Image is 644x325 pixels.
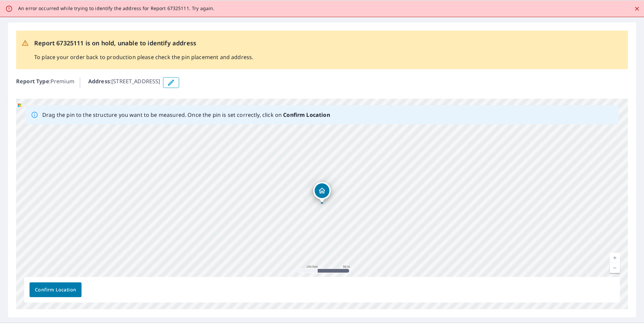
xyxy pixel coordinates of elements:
[610,263,620,273] a: Current Level 18, Zoom Out
[34,53,253,61] p: To place your order back to production please check the pin placement and address.
[16,78,49,85] b: Report Type
[283,111,330,119] b: Confirm Location
[88,77,160,88] p: : [STREET_ADDRESS]
[35,286,76,294] span: Confirm Location
[313,182,331,203] div: Dropped pin, building 1, Residential property, 13208 State Road 72 Sarasota, FL 34241
[610,253,620,263] a: Current Level 18, Zoom In
[42,111,330,119] p: Drag the pin to the structure you want to be measured. Once the pin is set correctly, click on
[30,282,82,297] button: Confirm Location
[633,4,641,13] button: Close
[34,39,253,48] p: Report 67325111 is on hold, unable to identify address
[88,78,110,85] b: Address
[18,5,214,11] p: An error occurred while trying to identify the address for Report 67325111. Try again.
[16,77,74,88] p: : Premium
